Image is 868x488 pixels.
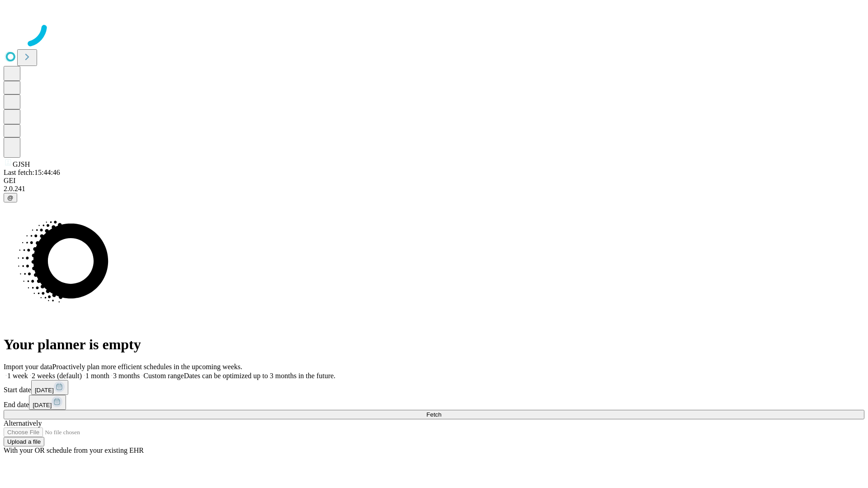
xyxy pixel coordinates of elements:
[113,372,140,380] span: 3 months
[4,336,864,353] h1: Your planner is empty
[4,177,864,185] div: GEI
[184,372,335,380] span: Dates can be optimized up to 3 months in the future.
[4,193,17,202] button: @
[7,194,14,201] span: @
[52,363,242,371] span: Proactively plan more efficient schedules in the upcoming weeks.
[31,380,68,395] button: [DATE]
[4,437,44,446] button: Upload a file
[426,411,441,418] span: Fetch
[33,402,52,408] span: [DATE]
[4,363,52,371] span: Import your data
[4,410,864,419] button: Fetch
[4,185,864,193] div: 2.0.241
[32,372,82,380] span: 2 weeks (default)
[35,387,54,394] span: [DATE]
[4,169,60,176] span: Last fetch: 15:44:46
[85,372,109,380] span: 1 month
[4,380,864,395] div: Start date
[143,372,184,380] span: Custom range
[13,160,30,168] span: GJSH
[7,372,28,380] span: 1 week
[4,446,144,454] span: With your OR schedule from your existing EHR
[29,395,66,410] button: [DATE]
[4,419,42,427] span: Alternatively
[4,395,864,410] div: End date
